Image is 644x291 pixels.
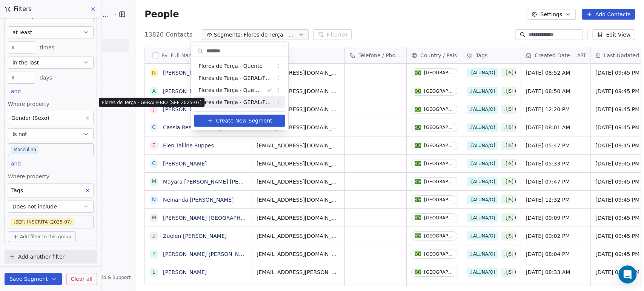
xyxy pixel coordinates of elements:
[198,98,272,106] span: Flores de Terça - GERAL/FRIO (SEF 2025-07)
[194,115,285,127] button: Create New Segment
[102,100,201,106] p: Flores de Terça - GERAL/FRIO (SEF 2025-07)
[216,117,272,125] span: Create New Segment
[198,62,263,70] span: Flores de Terça - Quente
[198,74,272,82] span: Flores de Terça - GERAL/FRIO
[198,86,260,94] span: Flores de Terça - Quente (SEF 2025-07)
[194,60,285,108] div: Suggestions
